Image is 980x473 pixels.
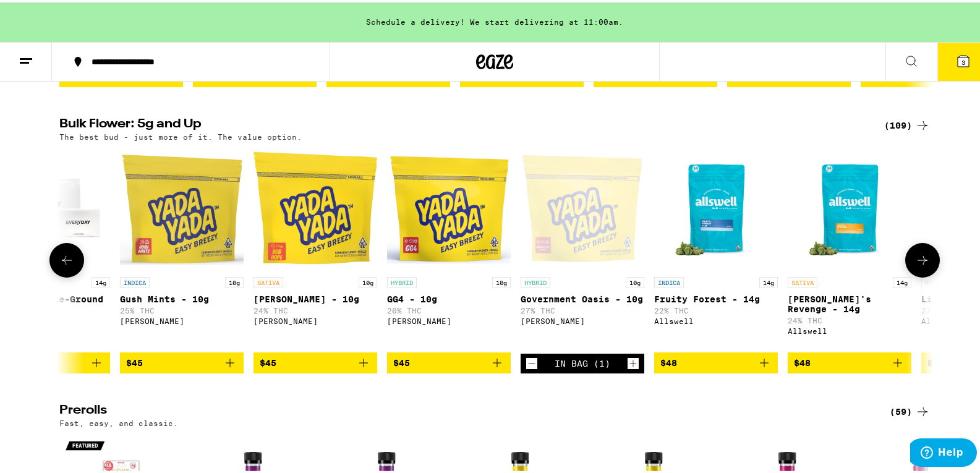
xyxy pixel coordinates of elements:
[884,116,930,130] a: (109)
[927,356,944,365] span: $48
[387,304,511,312] p: 20% THC
[59,130,302,138] p: The best bud - just more of it. The value option.
[910,436,977,467] iframe: Opens a widget where you can find more information
[521,275,550,286] p: HYBRID
[492,275,511,286] p: 10g
[627,355,639,367] button: Increment
[788,325,911,333] div: Allswell
[788,275,817,286] p: SATIVA
[254,304,377,312] p: 24% THC
[788,292,911,312] p: [PERSON_NAME]'s Revenge - 14g
[961,56,965,64] span: 3
[921,275,951,286] p: HYBRID
[521,292,644,302] p: Government Oasis - 10g
[555,356,610,366] div: In Bag (1)
[759,275,778,286] p: 14g
[654,275,684,286] p: INDICA
[794,356,811,365] span: $48
[120,275,150,286] p: INDICA
[387,292,511,302] p: GG4 - 10g
[654,350,778,371] button: Add to bag
[788,314,911,322] p: 24% THC
[654,315,778,323] div: Allswell
[59,417,178,425] p: Fast, easy, and classic.
[387,350,511,371] button: Add to bag
[387,315,511,323] div: [PERSON_NAME]
[654,304,778,312] p: 22% THC
[788,145,911,350] a: Open page for Jack's Revenge - 14g from Allswell
[260,356,276,365] span: $45
[120,292,244,302] p: Gush Mints - 10g
[893,275,911,286] p: 14g
[59,402,869,417] h2: Prerolls
[254,315,377,323] div: [PERSON_NAME]
[359,275,377,286] p: 10g
[654,292,778,302] p: Fruity Forest - 14g
[120,304,244,312] p: 25% THC
[126,356,143,365] span: $45
[788,145,911,268] img: Allswell - Jack's Revenge - 14g
[120,315,244,323] div: [PERSON_NAME]
[92,275,110,286] p: 14g
[254,145,377,268] img: Yada Yada - Bob Hope - 10g
[654,145,778,350] a: Open page for Fruity Forest - 14g from Allswell
[788,350,911,371] button: Add to bag
[254,350,377,371] button: Add to bag
[120,145,244,350] a: Open page for Gush Mints - 10g from Yada Yada
[387,145,511,350] a: Open page for GG4 - 10g from Yada Yada
[254,145,377,350] a: Open page for Bob Hope - 10g from Yada Yada
[120,350,244,371] button: Add to bag
[387,145,511,268] img: Yada Yada - GG4 - 10g
[225,275,244,286] p: 10g
[890,402,930,417] a: (59)
[387,275,417,286] p: HYBRID
[254,275,283,286] p: SATIVA
[526,355,538,367] button: Decrement
[521,145,644,351] a: Open page for Government Oasis - 10g from Yada Yada
[654,145,778,268] img: Allswell - Fruity Forest - 14g
[393,356,410,365] span: $45
[120,145,244,268] img: Yada Yada - Gush Mints - 10g
[254,292,377,302] p: [PERSON_NAME] - 10g
[521,304,644,312] p: 27% THC
[59,116,869,130] h2: Bulk Flower: 5g and Up
[521,315,644,323] div: [PERSON_NAME]
[660,356,677,365] span: $48
[626,275,644,286] p: 10g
